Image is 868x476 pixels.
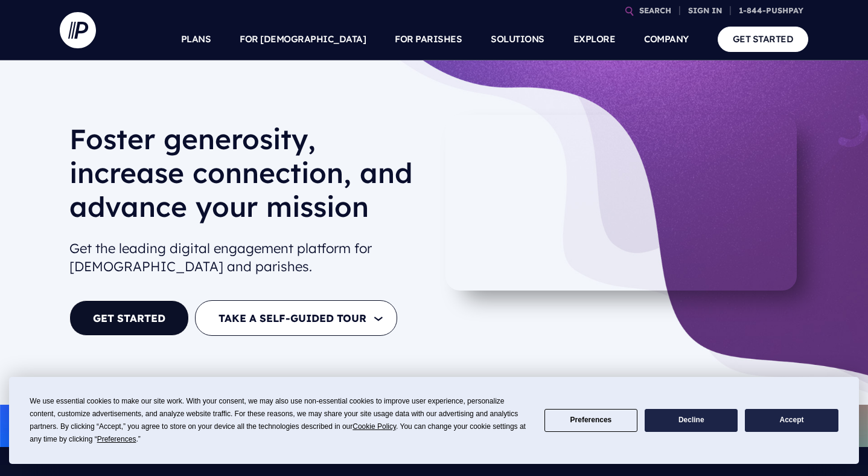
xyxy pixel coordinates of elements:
h2: Get the leading digital engagement platform for [DEMOGRAPHIC_DATA] and parishes. [69,234,424,281]
span: Preferences [97,435,136,443]
a: FOR [DEMOGRAPHIC_DATA] [240,18,366,60]
button: Preferences [544,409,637,433]
h1: Foster generosity, increase connection, and advance your mission [69,122,424,233]
a: EXPLORE [573,18,616,60]
div: We use essential cookies to make our site work. With your consent, we may also use non-essential ... [30,395,529,446]
a: GET STARTED [69,300,189,336]
a: GET STARTED [718,27,809,51]
button: Accept [745,409,838,433]
a: SOLUTIONS [491,18,544,60]
a: FOR PARISHES [395,18,462,60]
a: COMPANY [644,18,689,60]
span: Cookie Policy [353,422,396,431]
a: PLANS [181,18,211,60]
button: TAKE A SELF-GUIDED TOUR [195,300,397,336]
button: Decline [645,409,738,433]
div: Cookie Consent Prompt [9,377,859,464]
